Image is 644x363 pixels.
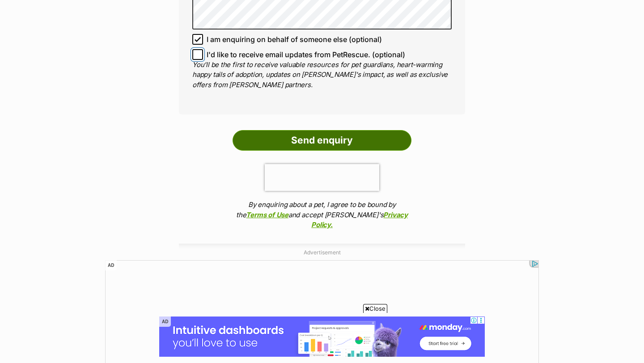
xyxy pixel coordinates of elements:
img: adc.png [427,0,433,7]
p: By enquiring about a pet, I agree to be bound by the and accept [PERSON_NAME]'s [233,200,411,230]
p: You'll be the first to receive valuable resources for pet guardians, heart-warming happy tails of... [192,60,452,90]
iframe: Advertisement [322,358,322,359]
span: AD [105,260,117,270]
span: Close [363,304,387,313]
input: Send enquiry [233,130,411,151]
span: I am enquiring on behalf of someone else (optional) [207,34,382,45]
a: Terms of Use [246,211,288,219]
span: I'd like to receive email updates from PetRescue. (optional) [207,49,405,60]
a: Privacy Policy. [311,211,408,229]
span: AD [159,317,171,327]
iframe: reCAPTCHA [265,164,379,191]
